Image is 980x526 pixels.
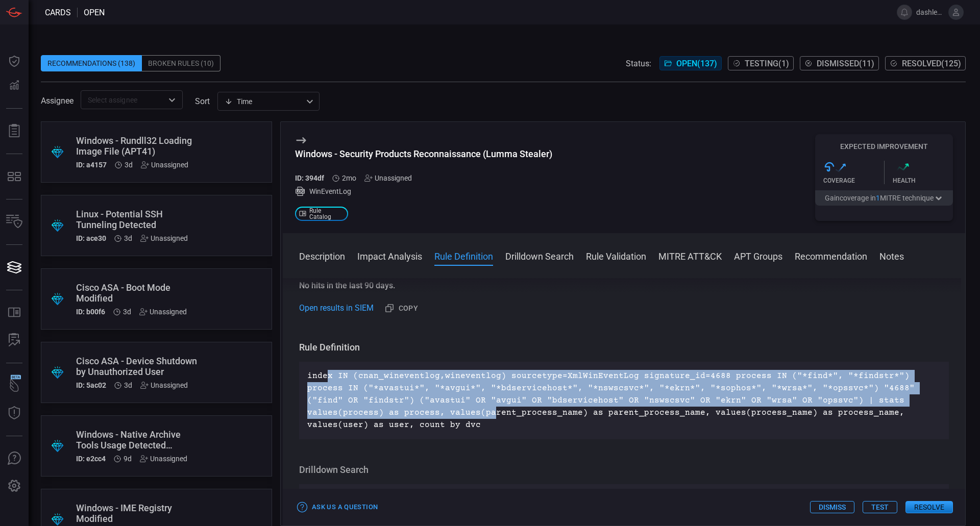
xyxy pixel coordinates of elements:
span: dashley.[PERSON_NAME] [916,8,944,16]
button: Detections [2,73,27,98]
span: Sep 17, 2025 1:45 AM [123,308,131,316]
button: Gaincoverage in1MITRE technique [815,190,953,206]
span: Sep 17, 2025 1:48 AM [125,161,133,169]
button: Preferences [2,474,27,498]
div: Windows - Security Products Reconnaissance (Lumma Stealer) [295,148,552,159]
button: Ask Us a Question [295,499,380,515]
button: Description [299,249,345,262]
div: Windows - Native Archive Tools Usage Detected (MuddyWater) [76,429,198,450]
span: Jul 29, 2025 2:16 AM [342,174,356,182]
button: Rule Definition [434,249,493,262]
span: open [84,8,105,17]
button: MITRE ATT&CK [658,249,722,262]
span: Dismissed ( 11 ) [817,59,874,68]
button: Dismiss [810,501,854,513]
span: Sep 17, 2025 1:45 AM [124,381,132,389]
button: Ask Us A Question [2,446,27,471]
h3: Drilldown Search [299,464,949,476]
div: Unassigned [140,381,188,389]
button: Open [165,93,179,107]
button: Recommendation [795,249,867,262]
button: APT Groups [734,249,782,262]
button: Inventory [2,210,27,234]
h5: ID: b00f6 [76,308,105,316]
div: Broken Rules (10) [142,55,220,71]
button: Copy [381,300,422,317]
button: Test [863,501,897,513]
h5: ID: a4157 [76,161,107,169]
div: Unassigned [140,234,188,242]
button: Rule Catalog [2,300,27,325]
span: Rule Catalog [309,208,344,220]
span: Testing ( 1 ) [745,59,789,68]
button: Wingman [2,373,27,398]
span: Resolved ( 125 ) [902,59,961,68]
span: 1 [876,194,880,202]
span: Assignee [41,96,73,106]
h5: ID: ace30 [76,234,106,242]
button: Testing(1) [728,56,794,70]
button: Cards [2,255,27,280]
div: Recommendations (138) [41,55,142,71]
button: Reports [2,119,27,143]
button: Rule Validation [586,249,646,262]
button: ALERT ANALYSIS [2,328,27,353]
span: Status: [626,59,651,68]
div: Unassigned [140,455,187,463]
h5: Expected Improvement [815,142,953,151]
div: Windows - Rundll32 Loading Image File (APT41) [76,135,198,157]
button: Resolve [905,501,953,513]
span: Sep 10, 2025 6:29 AM [124,455,132,463]
div: WinEventLog [295,186,552,196]
div: Unassigned [364,174,412,182]
div: Linux - Potential SSH Tunneling Detected [76,209,198,230]
span: Sep 17, 2025 1:45 AM [124,234,132,242]
span: Open ( 137 ) [676,59,717,68]
span: Cards [45,8,71,17]
h5: ID: 5ac02 [76,381,106,389]
div: Coverage [823,177,884,184]
h5: ID: e2cc4 [76,455,106,463]
h5: ID: 394df [295,174,324,182]
button: Dashboard [2,49,27,73]
button: Impact Analysis [357,249,422,262]
button: Dismissed(11) [800,56,879,70]
div: Unassigned [141,161,188,169]
a: Open results in SIEM [299,302,374,314]
button: Notes [879,249,904,262]
button: Threat Intelligence [2,401,27,425]
div: Health [893,177,953,184]
button: MITRE - Detection Posture [2,164,27,189]
div: Time [225,96,303,107]
div: Cisco ASA - Boot Mode Modified [76,282,198,304]
button: Resolved(125) [885,56,966,70]
p: index IN (cnan_wineventlog,wineventlog) sourcetype=XmlWinEventLog signature_id=4688 process IN ("... [307,370,941,431]
button: Open(137) [659,56,722,70]
input: Select assignee [84,93,163,106]
label: sort [195,96,210,106]
div: Unassigned [139,308,187,316]
div: Cisco ASA - Device Shutdown by Unauthorized User [76,356,198,377]
div: Windows - IME Registry Modified [76,503,198,524]
button: Drilldown Search [505,249,574,262]
h3: Rule Definition [299,341,949,354]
